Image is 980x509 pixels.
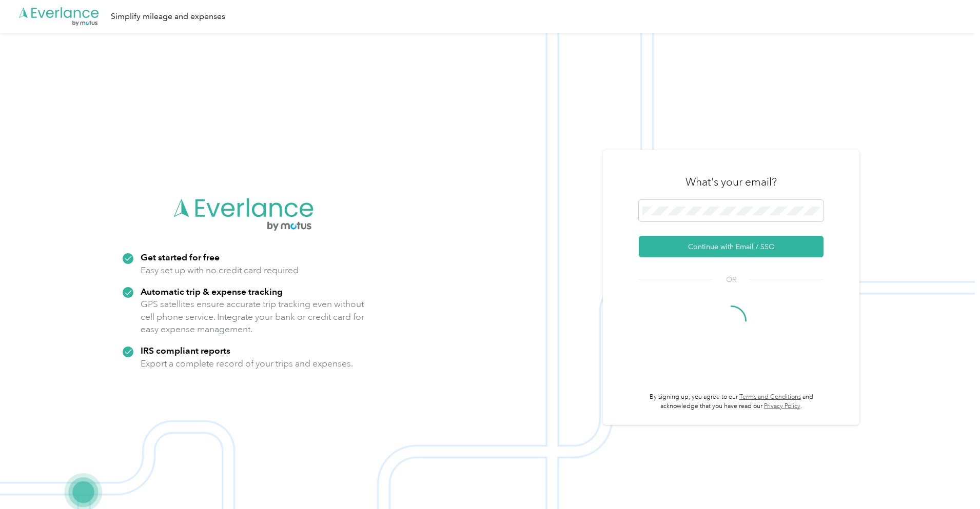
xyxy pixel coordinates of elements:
[141,345,230,356] strong: IRS compliant reports
[713,274,749,285] span: OR
[141,357,353,370] p: Export a complete record of your trips and expenses.
[111,10,225,23] div: Simplify mileage and expenses
[685,175,777,189] h3: What's your email?
[141,264,299,277] p: Easy set up with no credit card required
[141,298,365,336] p: GPS satellites ensure accurate trip tracking even without cell phone service. Integrate your bank...
[739,393,801,401] a: Terms and Conditions
[141,286,283,297] strong: Automatic trip & expense tracking
[639,236,824,257] button: Continue with Email / SSO
[141,252,220,262] strong: Get started for free
[764,402,800,410] a: Privacy Policy
[639,393,824,411] p: By signing up, you agree to our and acknowledge that you have read our .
